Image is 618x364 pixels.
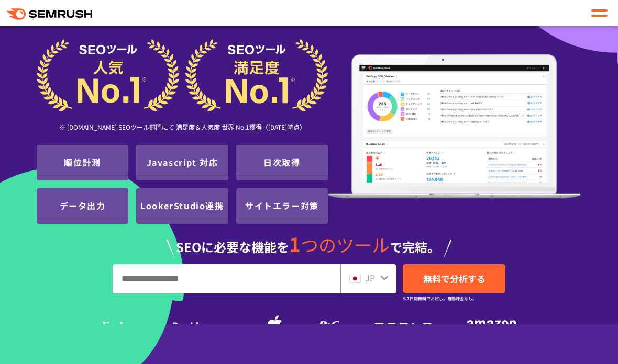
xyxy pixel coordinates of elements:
div: SEOに必要な機能を [37,224,581,258]
input: URL、キーワードを入力してください [113,265,340,293]
div: ※ [DOMAIN_NAME] SEOツール部門にて 満足度＆人気度 世界 No.1獲得（[DATE]時点） [37,111,328,145]
a: 日次取得 [237,150,327,176]
span: 1 [289,230,301,258]
span: つのツール [301,232,390,257]
small: ※7日間無料でお試し。自動課金なし。 [403,293,477,303]
a: 順位計測 [37,150,128,176]
a: データ出力 [37,193,128,219]
a: 無料で分析する [403,264,505,293]
a: Javascript 対応 [137,150,227,176]
span: JP [365,271,375,284]
a: LookerStudio連携 [137,193,227,219]
a: サイトエラー対策 [237,193,327,219]
span: で完結。 [390,237,440,256]
span: 無料で分析する [423,272,485,285]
